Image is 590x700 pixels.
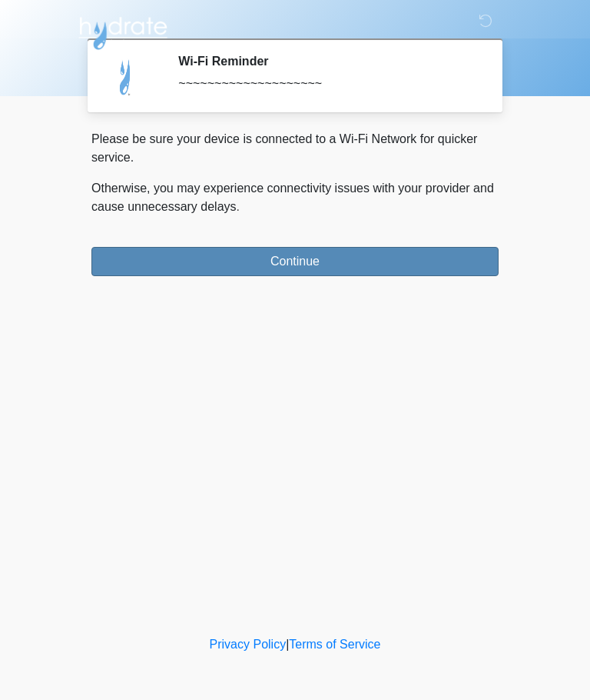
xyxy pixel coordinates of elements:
a: | [286,638,289,651]
img: Hydrate IV Bar - Arcadia Logo [76,12,170,51]
img: Agent Avatar [103,54,149,100]
p: Otherwise, you may experience connectivity issues with your provider and cause unnecessary delays [91,179,499,216]
a: Terms of Service [289,638,380,651]
div: ~~~~~~~~~~~~~~~~~~~~ [178,75,476,93]
span: . [237,200,240,213]
p: Please be sure your device is connected to a Wi-Fi Network for quicker service. [91,130,499,167]
a: Privacy Policy [210,638,287,651]
button: Continue [91,247,499,276]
